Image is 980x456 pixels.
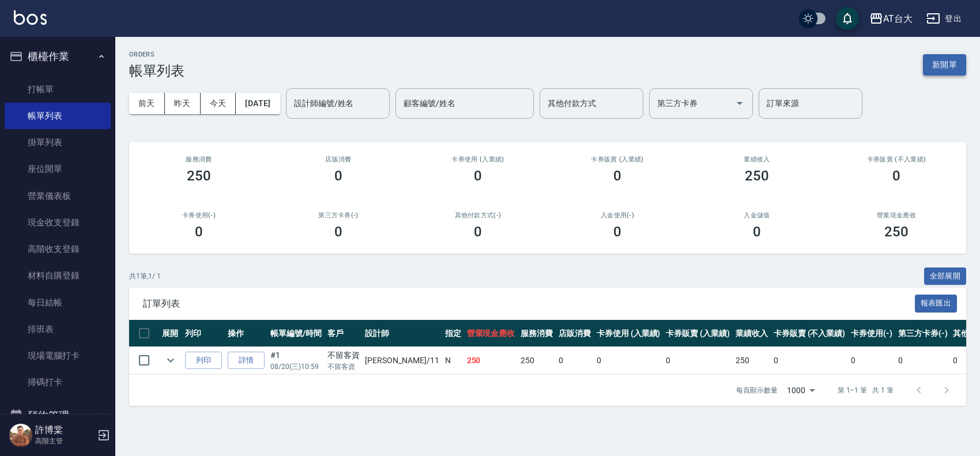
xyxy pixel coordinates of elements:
img: Person [9,424,32,447]
button: 列印 [185,352,222,370]
button: 全部展開 [924,267,967,285]
button: 預約管理 [5,401,111,431]
a: 報表匯出 [915,297,958,308]
h2: 其他付款方式(-) [422,212,534,219]
a: 現場電腦打卡 [5,342,111,369]
h3: 250 [884,224,909,240]
p: 共 1 筆, 1 / 1 [129,271,161,281]
h2: 業績收入 [701,156,813,163]
th: 展開 [159,320,182,347]
span: 訂單列表 [143,298,915,310]
p: 高階主管 [35,436,94,446]
th: 店販消費 [556,320,594,347]
h2: 卡券販賣 (入業績) [561,156,673,163]
h3: 帳單列表 [129,63,184,79]
h2: 營業現金應收 [840,212,952,219]
a: 排班表 [5,316,111,342]
td: 0 [556,347,594,374]
h3: 250 [745,168,769,184]
a: 詳情 [228,352,265,370]
h2: 入金使用(-) [561,212,673,219]
div: 不留客資 [327,349,360,361]
a: 掛單列表 [5,129,111,156]
button: 新開單 [923,54,966,76]
button: AT台大 [865,7,917,31]
th: 服務消費 [518,320,556,347]
h3: 0 [474,168,482,184]
a: 掃碼打卡 [5,369,111,395]
h3: 0 [334,168,342,184]
th: 業績收入 [733,320,771,347]
h3: 0 [474,224,482,240]
img: Logo [14,10,47,25]
p: 第 1–1 筆 共 1 筆 [838,385,894,395]
a: 材料自購登錄 [5,262,111,289]
td: 0 [663,347,733,374]
td: 0 [848,347,895,374]
button: expand row [162,352,179,369]
th: 指定 [442,320,464,347]
th: 帳單編號/時間 [267,320,325,347]
h2: 卡券使用 (入業績) [422,156,534,163]
h2: 入金儲值 [701,212,813,219]
td: 250 [518,347,556,374]
h3: 250 [187,168,211,184]
h3: 0 [892,168,900,184]
p: 每頁顯示數量 [736,385,778,395]
th: 營業現金應收 [464,320,518,347]
div: AT台大 [883,12,913,26]
a: 現金收支登錄 [5,209,111,236]
button: 前天 [129,93,165,114]
button: 今天 [201,93,236,114]
td: #1 [267,347,325,374]
button: 櫃檯作業 [5,42,111,71]
h2: ORDERS [129,51,184,58]
h2: 卡券使用(-) [143,212,255,219]
h5: 許博棠 [35,424,94,436]
th: 操作 [225,320,267,347]
button: 報表匯出 [915,295,958,312]
div: 1000 [782,375,819,406]
h2: 卡券販賣 (不入業績) [840,156,952,163]
td: 250 [733,347,771,374]
a: 高階收支登錄 [5,236,111,262]
td: 250 [464,347,518,374]
h3: 0 [613,224,621,240]
td: 0 [771,347,848,374]
h3: 0 [753,224,761,240]
th: 卡券使用 (入業績) [594,320,664,347]
button: [DATE] [236,93,280,114]
td: 0 [594,347,664,374]
h3: 0 [334,224,342,240]
button: 登出 [922,8,966,29]
th: 設計師 [362,320,442,347]
td: 0 [895,347,951,374]
h2: 第三方卡券(-) [282,212,394,219]
a: 打帳單 [5,76,111,103]
button: Open [730,94,749,112]
a: 座位開單 [5,156,111,182]
th: 卡券販賣 (不入業績) [771,320,848,347]
td: N [442,347,464,374]
p: 不留客資 [327,361,360,372]
th: 第三方卡券(-) [895,320,951,347]
a: 營業儀表板 [5,183,111,209]
a: 帳單列表 [5,103,111,129]
a: 每日結帳 [5,289,111,316]
td: [PERSON_NAME] /11 [362,347,442,374]
h3: 0 [613,168,621,184]
th: 卡券使用(-) [848,320,895,347]
button: 昨天 [165,93,201,114]
h3: 服務消費 [143,156,255,163]
th: 列印 [182,320,225,347]
button: save [836,7,859,30]
p: 08/20 (三) 10:59 [270,361,322,372]
h3: 0 [195,224,203,240]
th: 卡券販賣 (入業績) [663,320,733,347]
a: 新開單 [923,59,966,70]
th: 客戶 [325,320,363,347]
h2: 店販消費 [282,156,394,163]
